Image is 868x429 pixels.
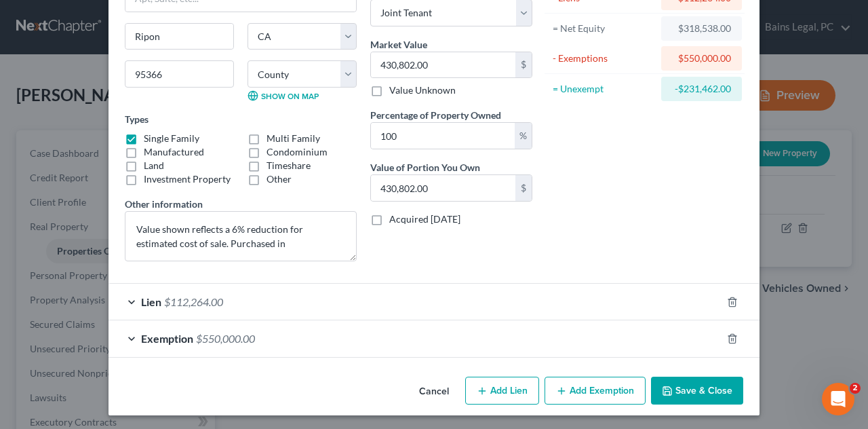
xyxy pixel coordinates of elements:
input: 0.00 [371,123,515,149]
div: $ [515,52,532,78]
label: Investment Property [144,172,231,186]
label: Other information [125,197,203,211]
label: Multi Family [267,132,320,145]
div: $ [515,175,532,201]
label: Percentage of Property Owned [370,108,501,122]
div: -$231,462.00 [672,82,731,96]
div: - Exemptions [553,52,655,65]
input: Enter zip... [125,60,234,88]
button: Save & Close [651,377,743,405]
a: Show on Map [248,90,319,101]
button: Cancel [408,378,460,405]
label: Acquired [DATE] [389,212,460,226]
iframe: Intercom live chat [822,383,854,415]
label: Timeshare [267,159,311,172]
label: Land [144,159,164,172]
label: Value of Portion You Own [370,160,480,174]
button: Add Exemption [545,377,646,405]
label: Manufactured [144,145,204,159]
label: Market Value [370,37,427,52]
div: $550,000.00 [672,52,731,65]
input: Enter city... [125,24,233,50]
div: = Net Equity [553,22,655,35]
span: $112,264.00 [164,295,223,308]
div: $318,538.00 [672,22,731,35]
label: Types [125,112,149,126]
div: = Unexempt [553,82,655,96]
label: Other [267,172,292,186]
button: Add Lien [465,377,539,405]
label: Condominium [267,145,328,159]
label: Value Unknown [389,83,456,97]
div: % [515,123,532,149]
input: 0.00 [371,52,515,78]
span: $550,000.00 [196,332,255,345]
span: Exemption [141,332,193,345]
span: 2 [850,383,861,394]
span: Lien [141,295,161,308]
input: 0.00 [371,175,515,201]
label: Single Family [144,132,199,145]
